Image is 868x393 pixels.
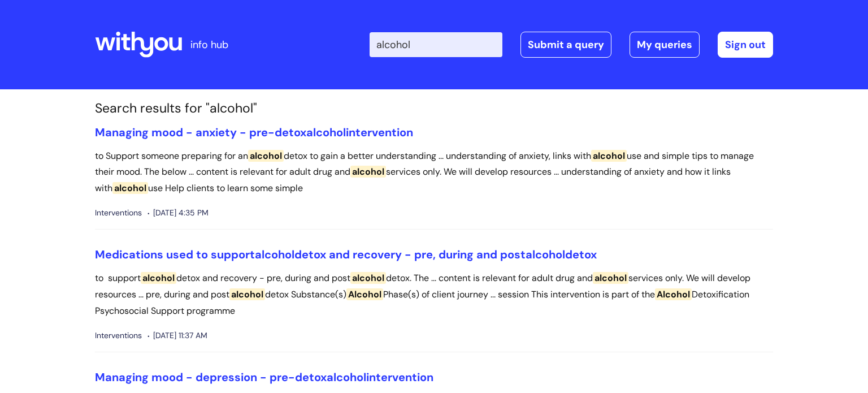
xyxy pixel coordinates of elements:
[370,32,773,58] div: | -
[350,272,386,284] span: alcohol
[630,32,700,58] a: My queries
[95,206,142,220] span: Interventions
[141,272,176,284] span: alcohol
[147,329,207,343] span: [DATE] 11:37 AM
[190,36,228,54] p: info hub
[327,370,366,385] span: alcohol
[306,125,346,140] span: alcohol
[255,247,294,262] span: alcohol
[526,247,565,262] span: alcohol
[350,166,386,178] span: alcohol
[370,32,502,57] input: Search
[718,32,773,58] a: Sign out
[655,288,692,300] span: Alcohol
[95,370,433,385] a: Managing mood - depression - pre-detoxalcoholintervention
[346,288,383,300] span: Alcohol
[95,148,773,197] p: to Support someone preparing for an detox to gain a better understanding ... understanding of anx...
[95,329,142,343] span: Interventions
[95,125,413,140] a: Managing mood - anxiety - pre-detoxalcoholintervention
[112,182,148,194] span: alcohol
[229,288,265,300] span: alcohol
[520,32,611,58] a: Submit a query
[95,270,773,319] p: to support detox and recovery - pre, during and post detox. The ... content is relevant for adult...
[95,247,597,262] a: Medications used to supportalcoholdetox and recovery - pre, during and postalcoholdetox
[248,150,284,162] span: alcohol
[95,101,773,116] h1: Search results for "alcohol"
[147,206,209,220] span: [DATE] 4:35 PM
[591,150,627,162] span: alcohol
[593,272,628,284] span: alcohol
